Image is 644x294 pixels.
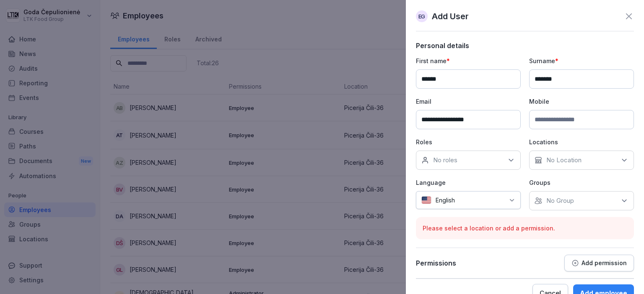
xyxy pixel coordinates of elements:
[416,56,521,65] p: First name
[416,10,428,22] div: EG
[546,197,574,205] p: No Group
[529,138,634,146] p: Locations
[582,260,627,266] p: Add permission
[423,224,627,233] p: Please select a location or add a permission.
[421,196,431,204] img: us.svg
[564,255,634,271] button: Add permission
[416,97,521,106] p: Email
[432,10,469,23] p: Add User
[416,259,456,267] p: Permissions
[416,41,634,50] p: Personal details
[529,97,634,106] p: Mobile
[529,178,634,187] p: Groups
[529,56,634,65] p: Surname
[433,156,457,164] p: No roles
[416,138,521,146] p: Roles
[546,156,582,164] p: No Location
[416,191,521,209] div: English
[416,178,521,187] p: Language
